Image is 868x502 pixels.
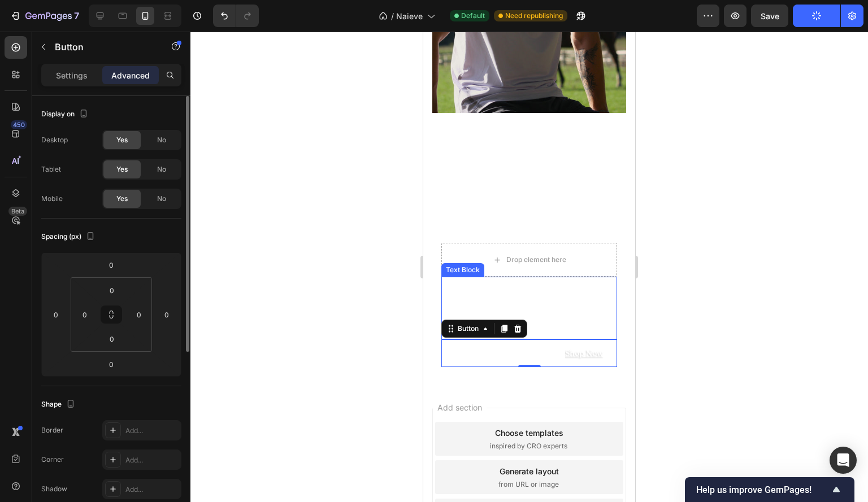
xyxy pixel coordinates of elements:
[111,69,150,81] p: Advanced
[41,164,61,174] div: Tablet
[125,426,179,436] div: Add...
[158,306,175,323] input: 0
[116,135,128,145] span: Yes
[41,455,64,465] div: Corner
[157,164,166,174] span: No
[761,11,779,21] span: Save
[41,194,63,204] div: Mobile
[423,32,635,502] iframe: Design area
[157,135,166,145] span: No
[213,5,259,27] div: Undo/Redo
[116,164,128,174] span: Yes
[505,11,563,21] span: Need republishing
[101,282,123,299] input: 0px
[100,356,123,373] input: 0
[41,107,90,122] div: Display on
[100,256,123,273] input: 0
[696,484,830,495] span: Help us improve GemPages!
[47,306,64,323] input: 0
[41,397,77,412] div: Shape
[76,306,93,323] input: 0px
[41,229,97,245] div: Spacing (px)
[396,10,423,22] span: Naieve
[116,194,128,204] span: Yes
[55,40,151,54] p: Button
[11,120,27,129] div: 450
[157,194,166,204] span: No
[41,484,67,494] div: Shadow
[74,9,79,23] p: 7
[101,330,123,347] input: 0px
[131,306,147,323] input: 0px
[41,425,63,435] div: Border
[751,5,788,27] button: Save
[8,207,27,216] div: Beta
[461,11,485,21] span: Default
[41,135,68,145] div: Desktop
[696,483,843,496] button: Show survey - Help us improve GemPages!
[830,447,857,474] div: Open Intercom Messenger
[391,10,394,22] span: /
[56,69,88,81] p: Settings
[125,455,179,465] div: Add...
[125,484,179,495] div: Add...
[5,5,84,27] button: 7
